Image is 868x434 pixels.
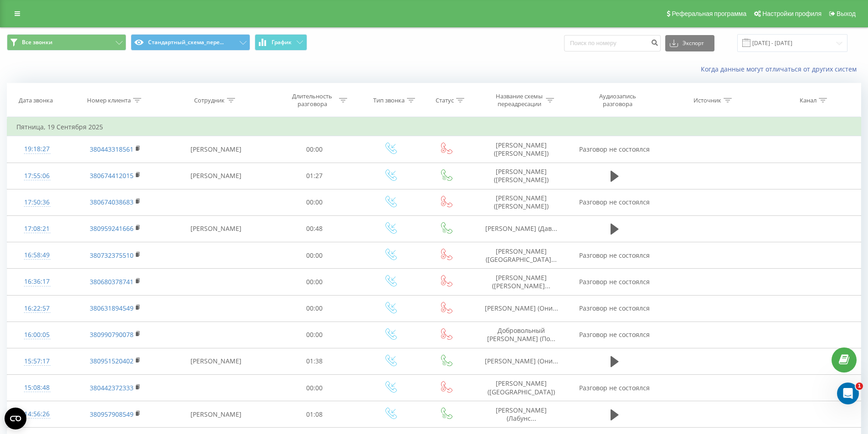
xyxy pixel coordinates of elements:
[194,97,225,104] div: Сотрудник
[485,357,558,365] span: [PERSON_NAME] (Они...
[7,34,126,51] button: Все звонки
[496,406,547,423] span: [PERSON_NAME] (Лабунс...
[473,189,570,215] td: [PERSON_NAME] ([PERSON_NAME])
[16,246,57,264] div: 16:58:49
[579,145,650,153] span: Разговор не состоялся
[268,401,361,428] td: 01:08
[373,97,405,104] div: Тип звонка
[837,10,856,17] span: Выход
[672,10,746,17] span: Реферальная программа
[90,304,134,312] a: 380631894549
[579,198,650,206] span: Разговор не состоялся
[131,34,250,51] button: Стандартный_схема_пере...
[164,163,268,189] td: [PERSON_NAME]
[90,171,134,180] a: 380674412015
[693,97,721,104] div: Источник
[268,136,361,163] td: 00:00
[762,10,822,17] span: Настройки профиля
[837,383,859,404] iframe: Intercom live chat
[16,194,57,211] div: 17:50:36
[485,224,557,233] span: [PERSON_NAME] (Дав...
[16,379,57,397] div: 15:08:48
[473,163,570,189] td: [PERSON_NAME] ([PERSON_NAME])
[90,251,134,260] a: 380732375510
[665,35,714,51] button: Экспорт
[16,273,57,291] div: 16:36:17
[90,383,134,392] a: 380442372333
[268,215,361,242] td: 00:48
[436,97,454,104] div: Статус
[90,410,134,419] a: 380957908549
[588,92,647,108] div: Аудиозапись разговора
[268,295,361,322] td: 00:00
[268,322,361,348] td: 00:00
[16,300,57,317] div: 16:22:57
[16,352,57,370] div: 15:57:17
[268,348,361,374] td: 01:38
[16,167,57,185] div: 17:55:06
[90,224,134,233] a: 380959241666
[164,401,268,428] td: [PERSON_NAME]
[579,251,650,260] span: Разговор не состоялся
[486,247,557,264] span: [PERSON_NAME] ([GEOGRAPHIC_DATA]...
[495,92,544,108] div: Название схемы переадресации
[22,39,52,46] span: Все звонки
[16,220,57,238] div: 17:08:21
[485,304,558,312] span: [PERSON_NAME] (Они...
[268,242,361,269] td: 00:00
[564,35,661,51] input: Поиск по номеру
[5,408,26,429] button: Open CMP widget
[579,383,650,392] span: Разговор не состоялся
[90,357,134,365] a: 380951520402
[90,145,134,153] a: 380443318561
[268,269,361,295] td: 00:00
[16,140,57,158] div: 19:18:27
[90,277,134,286] a: 380680378741
[268,189,361,215] td: 00:00
[579,304,650,312] span: Разговор не состоялся
[16,405,57,423] div: 14:56:26
[16,326,57,344] div: 16:00:05
[7,118,861,136] td: Пятница, 19 Сентября 2025
[272,39,292,46] span: График
[856,383,863,390] span: 1
[487,326,555,343] span: Добровольный [PERSON_NAME] (По...
[90,330,134,339] a: 380990790078
[90,198,134,206] a: 380674038683
[255,34,307,51] button: График
[268,375,361,401] td: 00:00
[164,215,268,242] td: [PERSON_NAME]
[579,277,650,286] span: Разговор не состоялся
[87,97,131,104] div: Номер клиента
[164,136,268,163] td: [PERSON_NAME]
[492,273,550,290] span: [PERSON_NAME] ([PERSON_NAME]...
[473,136,570,163] td: [PERSON_NAME] ([PERSON_NAME])
[164,348,268,374] td: [PERSON_NAME]
[19,97,53,104] div: Дата звонка
[288,92,337,108] div: Длительность разговора
[579,330,650,339] span: Разговор не состоялся
[268,163,361,189] td: 01:27
[473,375,570,401] td: [PERSON_NAME] ([GEOGRAPHIC_DATA])
[701,65,861,73] a: Когда данные могут отличаться от других систем
[800,97,817,104] div: Канал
